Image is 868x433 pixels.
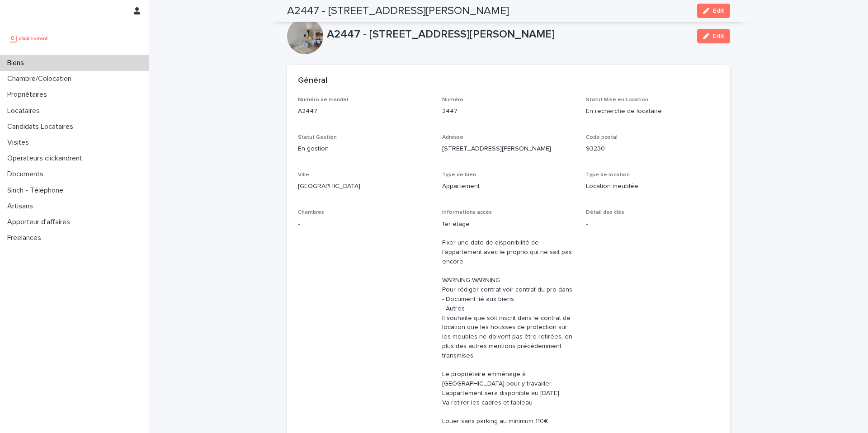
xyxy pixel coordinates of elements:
p: Biens [4,59,31,67]
span: Code postal [586,135,618,140]
span: Numéro [442,97,463,103]
p: Sinch - Téléphone [4,186,71,195]
span: Statut Mise en Location [586,97,648,103]
p: En gestion [298,144,431,154]
p: Candidats Locataires [4,122,80,131]
p: Apporteur d'affaires [4,218,77,226]
p: [STREET_ADDRESS][PERSON_NAME] [442,144,576,154]
p: Visites [4,138,36,147]
p: Appartement [442,182,576,191]
p: Location meublée [586,182,719,191]
p: A2447 [298,107,431,116]
button: Edit [697,4,730,18]
p: 93230 [586,144,719,154]
p: En recherche de locataire [586,107,719,116]
span: Edit [713,8,724,14]
p: Freelances [4,234,48,242]
p: Documents [4,170,51,179]
p: Chambre/Colocation [4,75,79,83]
span: Statut Gestion [298,135,337,140]
span: Chambres [298,210,324,215]
img: UCB0brd3T0yccxBKYDjQ [7,29,51,47]
p: Operateurs clickandrent [4,154,90,163]
p: - [586,220,719,229]
span: Adresse [442,135,463,140]
p: A2447 - [STREET_ADDRESS][PERSON_NAME] [327,28,690,41]
p: Locataires [4,107,47,115]
p: Propriétaires [4,90,54,99]
span: Détail des clés [586,210,624,215]
span: Informations accès [442,210,492,215]
p: - [298,220,431,229]
span: Numéro de mandat [298,97,349,103]
span: Edit [713,33,724,39]
span: Type de location [586,172,630,178]
p: [GEOGRAPHIC_DATA] [298,182,431,191]
button: Edit [697,29,730,43]
h2: Général [298,76,327,86]
p: 2447 [442,107,576,116]
span: Type de bien [442,172,476,178]
h2: A2447 - [STREET_ADDRESS][PERSON_NAME] [287,5,509,18]
span: Ville [298,172,309,178]
p: Artisans [4,202,40,211]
